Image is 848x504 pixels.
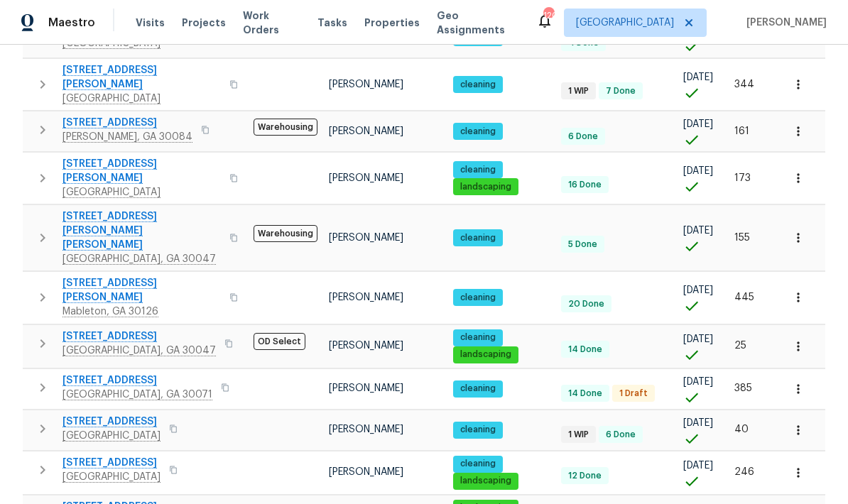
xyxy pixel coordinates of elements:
span: landscaping [455,475,517,487]
span: [PERSON_NAME] [329,424,403,434]
span: 25 [734,341,746,351]
span: [PERSON_NAME] [329,292,403,302]
span: [DATE] [683,418,713,428]
span: Work Orders [243,9,300,37]
span: 1 WIP [562,85,594,97]
span: 5 Done [562,239,603,251]
span: cleaning [455,458,501,470]
span: Warehousing [254,119,317,136]
span: cleaning [455,292,501,304]
div: 120 [543,9,553,23]
span: [DATE] [683,226,713,236]
span: 20 Done [562,298,610,310]
span: 16 Done [562,179,607,191]
span: Warehousing [254,225,317,242]
span: 12 Done [562,470,607,482]
span: Projects [182,16,226,30]
span: [DATE] [683,119,713,129]
span: 246 [734,467,754,477]
span: cleaning [455,126,501,138]
span: cleaning [455,424,501,436]
span: 445 [734,292,754,302]
span: [PERSON_NAME] [329,383,403,393]
span: 385 [734,383,752,393]
span: 40 [734,424,749,434]
span: Visits [136,16,165,30]
span: [PERSON_NAME] [329,80,403,89]
span: 155 [734,233,750,243]
span: cleaning [455,383,501,395]
span: 344 [734,80,754,89]
span: 6 Done [562,131,604,143]
span: 14 Done [562,388,608,400]
span: Properties [364,16,420,30]
span: [DATE] [683,461,713,471]
span: Tasks [317,18,347,28]
span: 6 Done [600,429,641,441]
span: Maestro [48,16,95,30]
span: [DATE] [683,334,713,344]
span: cleaning [455,232,501,244]
span: cleaning [455,164,501,176]
span: [DATE] [683,377,713,387]
span: 1 Draft [614,388,653,400]
span: [PERSON_NAME] [741,16,827,30]
span: Geo Assignments [437,9,519,37]
span: 1 WIP [562,429,594,441]
span: 173 [734,173,751,183]
span: [DATE] [683,72,713,82]
span: landscaping [455,349,517,361]
span: OD Select [254,333,305,350]
span: [PERSON_NAME] [329,126,403,136]
span: landscaping [455,181,517,193]
span: 7 Done [600,85,641,97]
span: [PERSON_NAME] [329,233,403,243]
span: [GEOGRAPHIC_DATA] [576,16,674,30]
span: [PERSON_NAME] [329,341,403,351]
span: cleaning [455,332,501,344]
span: 161 [734,126,749,136]
span: [PERSON_NAME] [329,467,403,477]
span: [DATE] [683,166,713,176]
span: [PERSON_NAME] [329,173,403,183]
span: [DATE] [683,285,713,295]
span: 14 Done [562,344,608,356]
span: cleaning [455,79,501,91]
